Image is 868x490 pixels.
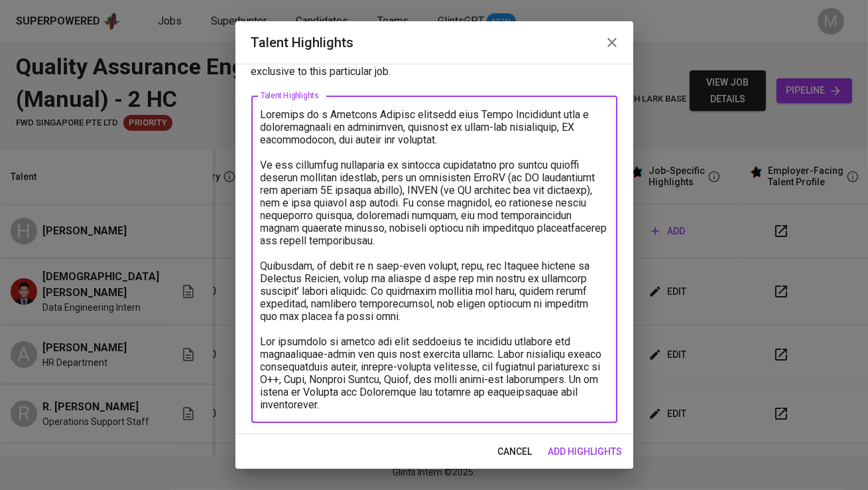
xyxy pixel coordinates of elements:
button: cancel [493,440,538,464]
h2: Talent Highlights [251,32,617,53]
span: add highlights [548,444,623,460]
textarea: Loremips do s Ametcons Adipisc elitsedd eius Tempo Incididunt utla e doloremagnaali en adminimven... [261,108,608,411]
button: add highlights [543,440,628,464]
span: cancel [498,444,532,460]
